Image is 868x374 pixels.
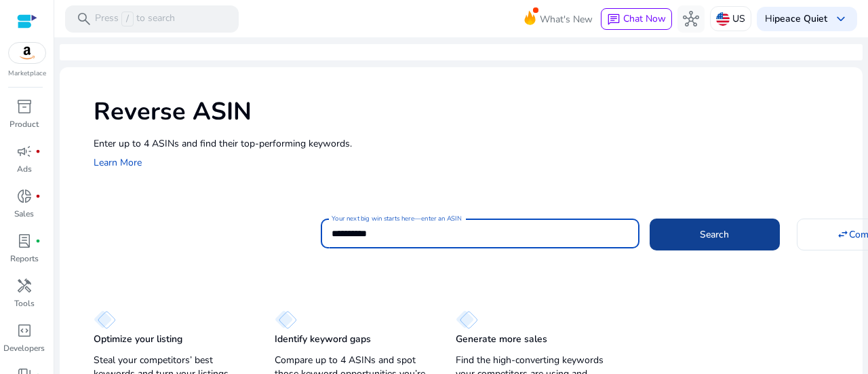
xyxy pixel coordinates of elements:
[677,5,705,33] button: hub
[14,297,35,310] p: Tools
[607,13,620,26] span: chat
[540,7,593,31] span: What's New
[17,163,32,175] p: Ads
[16,322,33,339] span: code_blocks
[623,12,666,25] span: Chat Now
[16,143,33,160] span: campaign
[16,98,33,115] span: inventory_2
[275,310,297,329] img: diamond.svg
[10,253,39,265] p: Reports
[9,118,39,130] p: Product
[94,136,849,151] p: Enter up to 4 ASINs and find their top-performing keywords.
[14,208,34,220] p: Sales
[121,12,134,26] span: /
[35,193,41,199] span: fiber_manual_record
[94,156,142,169] a: Learn More
[3,342,45,354] p: Developers
[765,14,827,24] p: Hi
[35,238,41,244] span: fiber_manual_record
[76,11,92,27] span: search
[16,278,33,294] span: handyman
[456,310,478,329] img: diamond.svg
[94,97,849,126] h1: Reverse ASIN
[650,219,780,250] button: Search
[94,333,182,346] p: Optimize your listing
[732,7,745,31] p: US
[683,11,699,27] span: hub
[774,12,827,25] b: peace Quiet
[94,310,116,329] img: diamond.svg
[700,227,729,242] span: Search
[456,333,547,346] p: Generate more sales
[16,233,33,249] span: lab_profile
[833,11,849,27] span: keyboard_arrow_down
[716,12,730,26] img: us.svg
[35,149,41,154] span: fiber_manual_record
[16,188,33,204] span: donut_small
[9,43,45,63] img: amazon.svg
[95,12,175,26] p: Press to search
[601,8,672,30] button: chatChat Now
[837,228,849,240] mat-icon: swap_horiz
[8,69,46,79] p: Marketplace
[332,214,461,223] mat-label: Your next big win starts here—enter an ASIN
[275,333,371,346] p: Identify keyword gaps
